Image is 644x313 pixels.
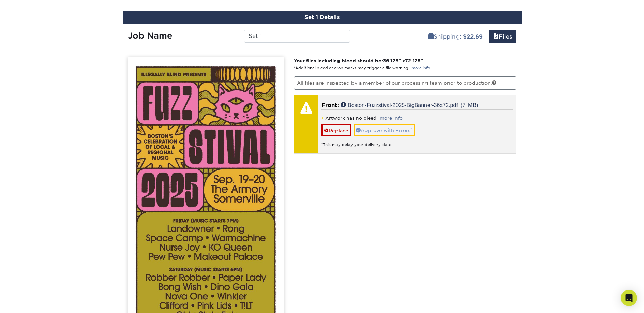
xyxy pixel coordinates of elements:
p: All files are inspected by a member of our processing team prior to production. [294,76,516,89]
small: *Additional bleed or crop marks may trigger a file warning – [294,66,430,70]
a: more info [380,116,403,121]
b: : $22.69 [460,33,483,40]
a: Boston-Fuzzstival-2025-BigBanner-36x72.pdf (7 MB) [341,102,478,107]
a: Replace [321,124,351,136]
span: shipping [428,33,434,40]
a: Files [489,30,516,43]
span: 72.125 [405,58,421,63]
span: files [493,33,499,40]
li: Artwork has no bleed - [321,115,513,121]
a: Shipping: $22.69 [424,30,487,43]
strong: Your files including bleed should be: " x " [294,58,423,63]
div: Set 1 Details [123,11,522,24]
strong: Job Name [128,31,172,41]
span: 36.125 [383,58,399,63]
div: This may delay your delivery date! [321,136,513,148]
a: more info [411,66,430,70]
a: Approve with Errors* [354,124,415,136]
div: Open Intercom Messenger [621,290,637,306]
input: Enter a job name [244,30,350,43]
span: Front: [321,102,339,108]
